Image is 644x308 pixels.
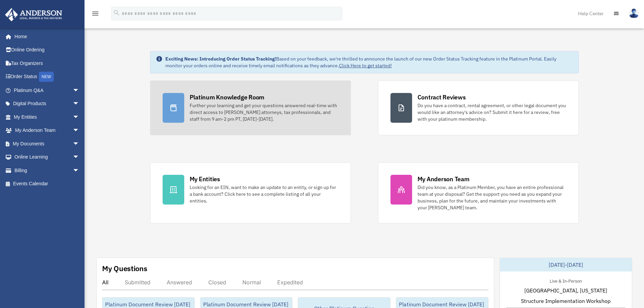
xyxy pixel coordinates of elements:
[418,93,466,101] div: Contract Reviews
[208,279,226,286] div: Closed
[5,70,90,84] a: Order StatusNEW
[125,279,150,286] div: Submitted
[165,56,276,62] strong: Exciting News: Introducing Order Status Tracking!
[418,184,566,211] div: Did you know, as a Platinum Member, you have an entire professional team at your disposal? Get th...
[3,8,64,21] img: Anderson Advisors Platinum Portal
[113,9,120,17] i: search
[91,9,99,18] i: menu
[73,124,86,138] span: arrow_drop_down
[5,30,86,43] a: Home
[91,12,99,18] a: menu
[5,124,90,137] a: My Anderson Teamarrow_drop_down
[277,279,303,286] div: Expedited
[5,84,90,97] a: Platinum Q&Aarrow_drop_down
[165,55,573,69] div: Based on your feedback, we're thrilled to announce the launch of our new Order Status Tracking fe...
[39,72,54,82] div: NEW
[5,56,90,70] a: Tax Organizers
[150,162,351,223] a: My Entities Looking for an EIN, want to make an update to an entity, or sign up for a bank accoun...
[5,97,90,111] a: Digital Productsarrow_drop_down
[190,93,265,101] div: Platinum Knowledge Room
[73,150,86,164] span: arrow_drop_down
[190,175,220,183] div: My Entities
[190,184,338,204] div: Looking for an EIN, want to make an update to an entity, or sign up for a bank account? Click her...
[5,137,90,150] a: My Documentsarrow_drop_down
[500,258,632,271] div: [DATE]-[DATE]
[167,279,192,286] div: Answered
[5,110,90,124] a: My Entitiesarrow_drop_down
[418,175,470,183] div: My Anderson Team
[5,43,90,57] a: Online Ordering
[5,164,90,177] a: Billingarrow_drop_down
[629,8,639,18] img: User Pic
[521,297,611,305] span: Structure Implementation Workshop
[102,263,147,274] div: My Questions
[150,80,351,135] a: Platinum Knowledge Room Further your learning and get your questions answered real-time with dire...
[102,279,109,286] div: All
[242,279,261,286] div: Normal
[73,164,86,177] span: arrow_drop_down
[524,286,607,294] span: [GEOGRAPHIC_DATA], [US_STATE]
[73,97,86,111] span: arrow_drop_down
[73,84,86,97] span: arrow_drop_down
[418,102,566,122] div: Do you have a contract, rental agreement, or other legal document you would like an attorney's ad...
[190,102,338,122] div: Further your learning and get your questions answered real-time with direct access to [PERSON_NAM...
[5,150,90,164] a: Online Learningarrow_drop_down
[73,110,86,124] span: arrow_drop_down
[5,177,90,191] a: Events Calendar
[339,63,392,69] a: Click Here to get started!
[378,80,579,135] a: Contract Reviews Do you have a contract, rental agreement, or other legal document you would like...
[378,162,579,223] a: My Anderson Team Did you know, as a Platinum Member, you have an entire professional team at your...
[544,277,587,284] div: Live & In-Person
[73,137,86,151] span: arrow_drop_down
